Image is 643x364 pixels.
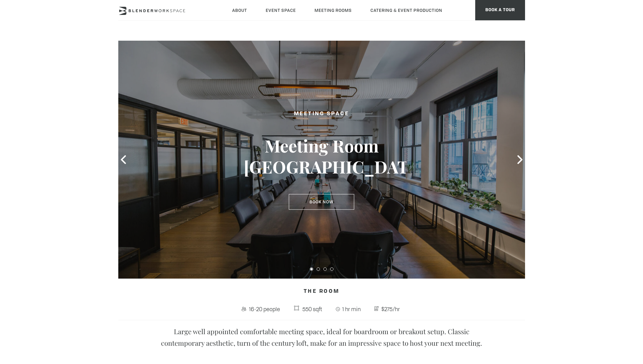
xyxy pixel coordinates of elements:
[289,194,354,210] a: Book Now
[301,304,324,315] span: 550 sqft
[152,326,491,349] p: Large well appointed comfortable meeting space, ideal for boardroom or breakout setup. Classic co...
[341,304,363,315] span: 1 hr min
[244,135,400,177] h3: Meeting Room [GEOGRAPHIC_DATA]
[118,285,525,298] h4: The Room
[244,110,400,118] h2: Meeting Space
[247,304,282,315] span: 16-20 people
[380,304,402,315] span: $275/hr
